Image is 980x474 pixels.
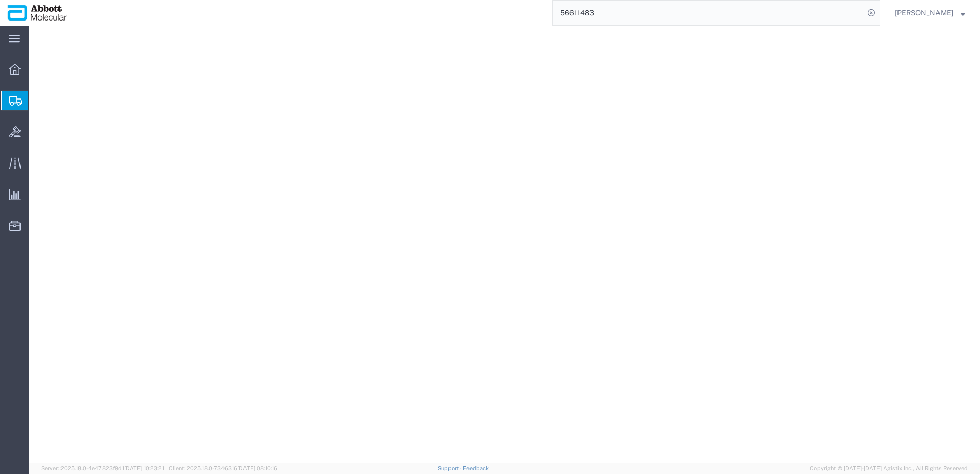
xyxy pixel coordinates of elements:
[810,464,968,473] span: Copyright © [DATE]-[DATE] Agistix Inc., All Rights Reserved
[237,465,277,471] span: [DATE] 08:10:16
[463,465,489,471] a: Feedback
[29,26,980,463] iframe: FS Legacy Container
[553,1,864,25] input: Search for shipment number, reference number
[41,465,164,471] span: Server: 2025.18.0-4e47823f9d1
[895,7,953,18] span: Raza Khan
[169,465,277,471] span: Client: 2025.18.0-7346316
[124,465,164,471] span: [DATE] 10:23:21
[438,465,463,471] a: Support
[7,5,67,21] img: logo
[894,7,966,19] button: [PERSON_NAME]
